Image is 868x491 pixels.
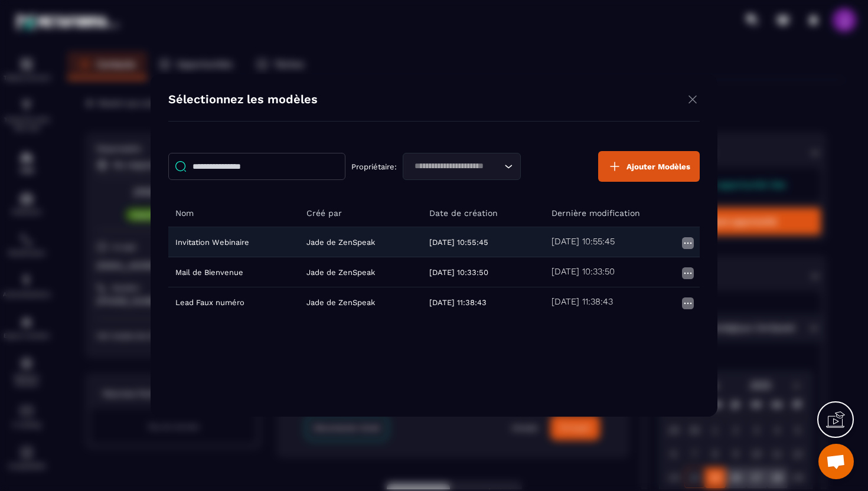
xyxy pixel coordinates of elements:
img: close [686,92,700,107]
h5: [DATE] 10:55:45 [552,236,615,248]
td: Jade de ZenSpeak [299,227,422,257]
td: Invitation Webinaire [168,227,299,257]
div: Search for option [403,153,521,180]
img: more icon [681,296,695,310]
input: Search for option [410,160,501,173]
td: Jade de ZenSpeak [299,257,422,287]
img: more icon [681,266,695,280]
td: Mail de Bienvenue [168,257,299,287]
td: [DATE] 10:33:50 [422,257,545,287]
img: plus [608,159,622,174]
h5: [DATE] 11:38:43 [552,296,613,308]
h4: Sélectionnez les modèles [168,92,318,109]
th: Dernière modification [544,199,700,227]
img: more icon [681,236,695,250]
h5: [DATE] 10:33:50 [552,266,615,278]
td: Lead Faux numéro [168,287,299,317]
div: Ouvrir le chat [818,444,854,479]
th: Nom [168,199,299,227]
td: [DATE] 10:55:45 [422,227,545,257]
th: Date de création [422,199,545,227]
button: Ajouter Modèles [598,151,700,182]
td: [DATE] 11:38:43 [422,287,545,317]
span: Ajouter Modèles [626,162,690,171]
th: Créé par [299,199,422,227]
p: Propriétaire: [351,162,397,171]
td: Jade de ZenSpeak [299,287,422,317]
